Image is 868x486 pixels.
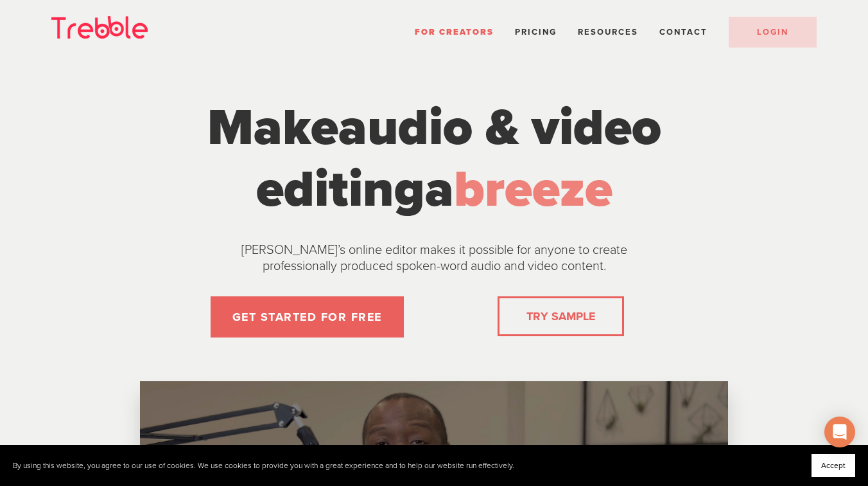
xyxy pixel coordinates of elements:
span: LOGIN [757,27,788,37]
div: Open Intercom Messenger [824,417,855,447]
span: editing [256,159,425,221]
a: For Creators [415,27,494,37]
a: Contact [659,27,707,37]
h1: Make a [193,97,675,221]
span: breeze [454,159,612,221]
a: Pricing [515,27,557,37]
a: GET STARTED FOR FREE [211,296,404,337]
a: TRY SAMPLE [521,303,600,329]
button: Accept [812,454,855,477]
img: Trebble [51,16,148,39]
span: Resources [578,27,638,37]
span: audio & video [338,97,661,159]
p: By using this website, you agree to our use of cookies. We use cookies to provide you with a grea... [13,461,514,471]
a: LOGIN [729,17,817,48]
span: Accept [821,461,846,470]
p: [PERSON_NAME]’s online editor makes it possible for anyone to create professionally produced spok... [209,242,659,274]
